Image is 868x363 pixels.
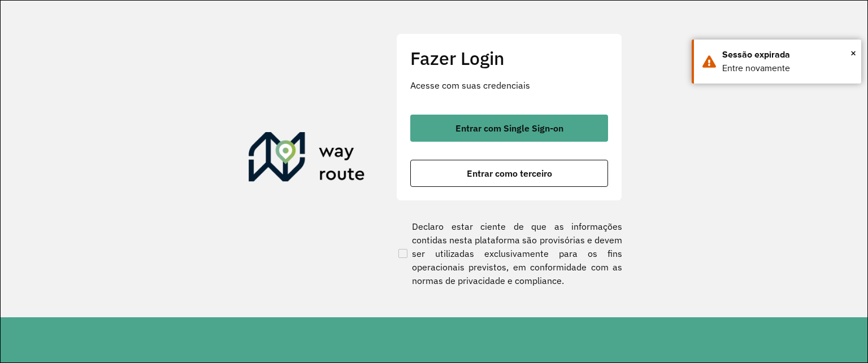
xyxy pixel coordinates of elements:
font: Entrar como terceiro [467,168,552,179]
font: Acesse com suas credenciais [410,80,530,91]
font: Declaro estar ciente de que as informações contidas nesta plataforma são provisórias e devem ser ... [412,221,622,286]
font: Fazer Login [410,46,505,70]
font: Entrar com Single Sign-on [455,123,563,134]
font: Sessão expirada [722,50,790,59]
font: Entre novamente [722,63,790,73]
div: Sessão expirada [722,48,853,62]
button: Fechar [850,45,856,62]
img: Roteirizador AmbevTech [249,132,365,186]
button: botão [410,115,608,142]
button: botão [410,160,608,187]
font: × [850,47,856,59]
